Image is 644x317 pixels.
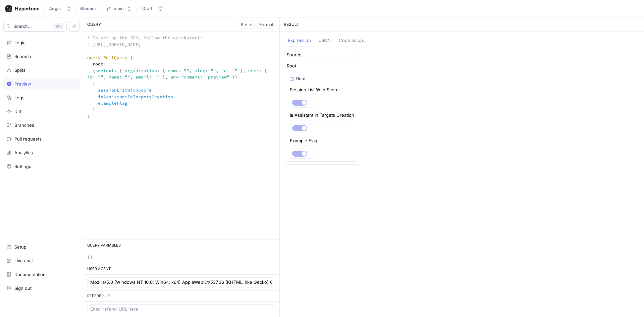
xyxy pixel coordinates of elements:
[14,95,24,100] div: Logs
[14,244,26,250] div: Setup
[90,306,272,313] input: Enter referer URL here
[14,81,31,87] div: Preview
[140,3,166,14] button: Draft
[315,35,335,47] button: JSON
[241,22,253,27] span: Reset
[14,258,33,263] div: Live chat
[83,263,279,275] div: USER AGENT
[290,88,339,92] div: Session List With Score
[239,20,255,29] button: Reset
[83,32,279,136] textarea: # To set up the SDK, follow the quickstart: # [URL][DOMAIN_NAME] query FullQuery { root (context:...
[280,17,644,32] div: RESULT
[83,240,279,251] div: QUERY VARIABLES
[103,3,135,14] button: main
[339,37,369,44] div: Code snippets
[142,6,153,11] div: Draft
[49,6,61,11] div: Aegis
[90,279,272,286] input: Enter user agent here
[14,54,31,59] div: Schema
[83,251,279,263] textarea: {}
[287,64,296,68] div: Root
[14,67,25,73] div: Splits
[83,290,279,302] div: REFERER URL
[284,35,315,47] button: Expression
[14,272,46,277] div: Documentation
[114,6,124,11] div: main
[83,17,279,32] div: QUERY
[335,35,373,47] button: Code snippets
[287,52,302,58] div: Source
[319,37,331,44] div: JSON
[288,37,311,44] div: Expression
[257,20,275,29] button: Format
[290,113,354,117] div: Ia Assistant In Targets Creation
[14,40,25,45] div: Logic
[14,150,33,155] div: Analytics
[259,22,273,27] span: Format
[14,122,34,128] div: Branches
[290,139,317,143] div: Example Flag
[80,6,96,11] span: Blumini
[3,269,79,280] a: Documentation
[53,23,64,30] div: K
[14,109,21,114] div: Diff
[14,285,32,291] div: Sign out
[13,24,32,28] span: Search...
[296,75,306,82] div: Root
[3,21,67,32] button: Search...K
[46,3,74,14] button: Aegis
[14,164,31,169] div: Settings
[14,136,42,142] div: Pull requests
